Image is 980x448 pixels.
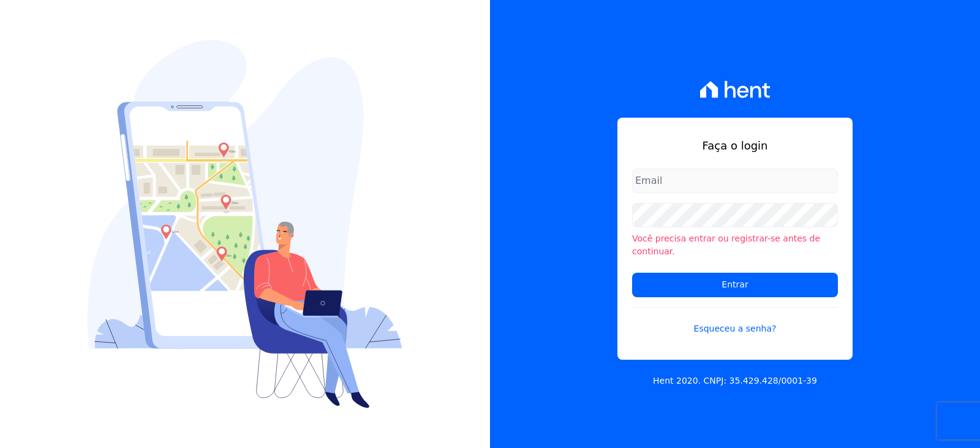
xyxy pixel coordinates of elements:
[632,169,838,193] input: Email
[632,137,838,154] h1: Faça o login
[632,307,838,335] a: Esqueceu a senha?
[653,374,817,387] p: Hent 2020. CNPJ: 35.429.428/0001-39
[632,273,838,297] input: Entrar
[88,40,402,408] img: Login
[632,232,838,258] li: Você precisa entrar ou registrar-se antes de continuar.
